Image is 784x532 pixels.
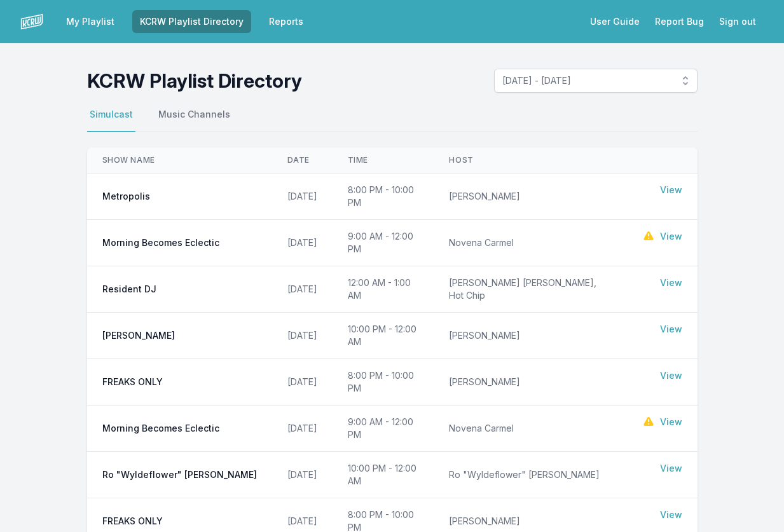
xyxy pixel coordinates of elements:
[434,147,626,174] th: Host
[582,10,647,33] a: User Guide
[102,422,219,435] span: Morning Becomes Eclectic
[434,220,626,266] td: Novena Carmel
[333,220,434,266] td: 9:00 AM - 12:00 PM
[272,220,333,266] td: [DATE]
[660,508,682,521] a: View
[272,452,333,498] td: [DATE]
[102,468,257,481] span: Ro "Wyldeflower" [PERSON_NAME]
[660,184,682,196] a: View
[660,462,682,475] a: View
[494,69,698,93] button: [DATE] - [DATE]
[156,108,233,132] button: Music Channels
[102,190,150,203] span: Metropolis
[434,406,626,452] td: Novena Carmel
[712,10,764,33] button: Sign out
[261,10,311,33] a: Reports
[102,376,163,388] span: FREAKS ONLY
[434,313,626,359] td: [PERSON_NAME]
[272,406,333,452] td: [DATE]
[333,359,434,406] td: 8:00 PM - 10:00 PM
[102,283,156,296] span: Resident DJ
[502,74,671,87] span: [DATE] - [DATE]
[647,10,712,33] a: Report Bug
[272,359,333,406] td: [DATE]
[58,10,122,33] a: My Playlist
[333,452,434,498] td: 10:00 PM - 12:00 AM
[660,416,682,428] a: View
[434,266,626,313] td: [PERSON_NAME] [PERSON_NAME], Hot Chip
[87,108,135,132] button: Simulcast
[333,313,434,359] td: 10:00 PM - 12:00 AM
[434,359,626,406] td: [PERSON_NAME]
[272,174,333,220] td: [DATE]
[87,147,272,174] th: Show Name
[434,174,626,220] td: [PERSON_NAME]
[333,266,434,313] td: 12:00 AM - 1:00 AM
[333,174,434,220] td: 8:00 PM - 10:00 PM
[660,276,682,289] a: View
[272,266,333,313] td: [DATE]
[272,147,333,174] th: Date
[333,147,434,174] th: Time
[102,329,175,342] span: [PERSON_NAME]
[333,406,434,452] td: 9:00 AM - 12:00 PM
[660,369,682,382] a: View
[660,323,682,336] a: View
[660,230,682,243] a: View
[272,313,333,359] td: [DATE]
[132,10,251,33] a: KCRW Playlist Directory
[87,69,302,92] h1: KCRW Playlist Directory
[102,515,163,528] span: FREAKS ONLY
[20,10,43,33] img: logo-white-87cec1fa9cbef997252546196dc51331.png
[434,452,626,498] td: Ro "Wyldeflower" [PERSON_NAME]
[102,236,219,249] span: Morning Becomes Eclectic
